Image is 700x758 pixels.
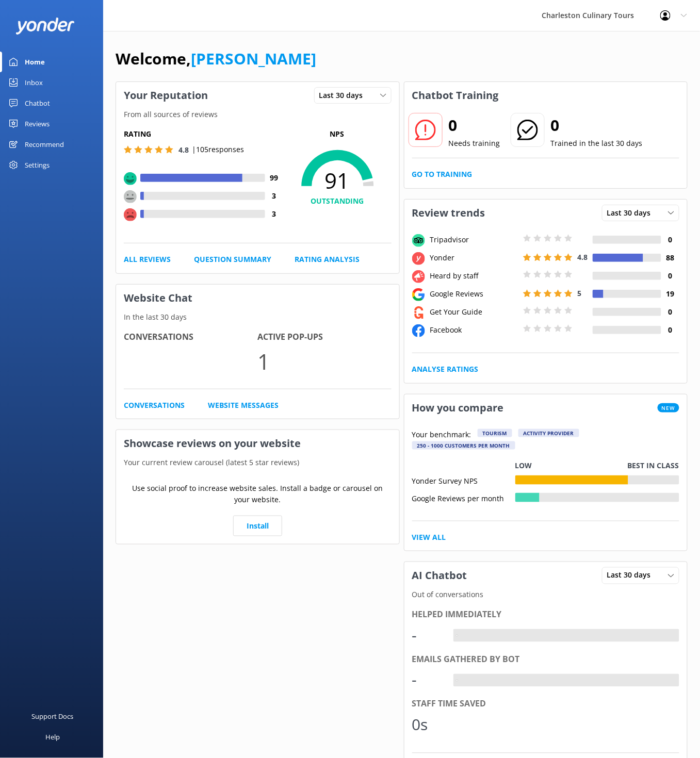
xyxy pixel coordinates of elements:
p: Needs training [449,138,500,149]
div: Settings [25,155,50,175]
div: Help [45,727,60,748]
p: Your benchmark: [412,429,471,441]
div: Yonder [428,252,520,263]
h4: Conversations [124,331,257,344]
a: Go to Training [412,169,473,180]
span: New [658,403,679,413]
span: 4.8 [178,145,189,155]
h4: 0 [661,324,679,336]
p: From all sources of reviews [116,109,399,120]
h2: 0 [551,113,643,138]
h5: Rating [124,128,283,140]
a: Analyse Ratings [412,364,479,375]
p: | 105 responses [192,144,244,155]
h4: 0 [661,270,679,282]
h4: 3 [265,190,283,202]
h4: 3 [265,208,283,220]
div: Google Reviews [428,288,520,300]
div: Chatbot [25,93,50,113]
span: Last 30 days [607,207,657,219]
div: - [412,668,443,693]
div: Support Docs [32,706,74,727]
div: Activity Provider [518,429,579,437]
div: 0s [412,713,443,737]
p: Use social proof to increase website sales. Install a badge or carousel on your website. [124,483,392,506]
h3: Showcase reviews on your website [116,430,399,457]
h4: OUTSTANDING [283,195,392,207]
a: All Reviews [124,254,171,265]
h4: 0 [661,306,679,318]
div: Google Reviews per month [412,493,515,502]
div: Emails gathered by bot [412,653,680,667]
a: Website Messages [208,400,279,411]
h3: Review trends [404,200,493,226]
a: Install [233,516,282,536]
h3: Website Chat [116,285,399,311]
h4: 0 [661,234,679,245]
h4: 88 [661,252,679,263]
p: Out of conversations [404,589,688,601]
div: Home [25,52,45,72]
div: Helped immediately [412,608,680,622]
h4: Active Pop-ups [257,331,391,344]
p: In the last 30 days [116,311,399,323]
a: Question Summary [194,254,271,265]
span: 91 [283,168,392,193]
p: Your current review carousel (latest 5 star reviews) [116,457,399,468]
p: Low [515,460,532,471]
span: 4.8 [578,252,588,262]
div: Recommend [25,134,64,155]
h3: How you compare [404,394,512,421]
div: Yonder Survey NPS [412,475,515,485]
div: - [412,623,443,648]
h3: AI Chatbot [404,563,475,589]
div: Get Your Guide [428,306,520,318]
span: 5 [578,288,582,298]
h3: Chatbot Training [404,82,507,109]
a: Rating Analysis [295,254,360,265]
div: Tourism [478,429,512,437]
h1: Welcome, [116,46,316,71]
div: - [453,674,461,687]
div: Facebook [428,324,520,336]
h4: 99 [265,172,283,184]
span: Last 30 days [319,90,369,101]
p: Trained in the last 30 days [551,138,643,149]
div: Tripadvisor [428,234,520,245]
div: Staff time saved [412,698,680,711]
div: 250 - 1000 customers per month [412,441,515,450]
a: [PERSON_NAME] [191,48,316,69]
a: Conversations [124,400,185,411]
h2: 0 [449,113,500,138]
span: Last 30 days [607,570,657,581]
img: yonder-white-logo.png [15,18,75,35]
div: Heard by staff [428,270,520,282]
h3: Your Reputation [116,82,216,109]
p: 1 [257,344,391,378]
div: Inbox [25,72,43,93]
p: Best in class [628,460,679,471]
div: Reviews [25,113,50,134]
a: View All [412,532,446,543]
h4: 19 [661,288,679,300]
div: - [453,629,461,642]
p: NPS [283,128,392,140]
